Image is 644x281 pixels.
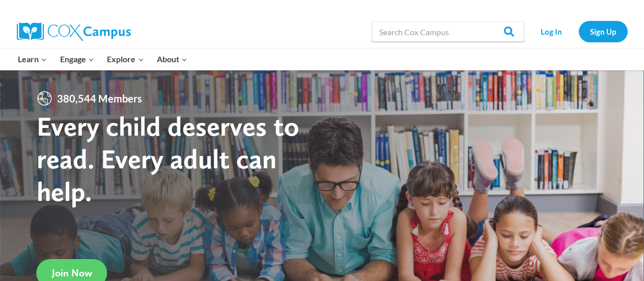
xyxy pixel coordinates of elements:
[579,21,628,42] a: Sign Up
[17,22,131,41] img: Cox Campus
[18,53,47,66] span: Learn
[37,110,299,207] strong: Every child deserves to read. Every adult can help.
[372,21,524,42] input: Search Cox Campus
[60,53,94,66] span: Engage
[157,53,187,66] span: About
[529,21,628,42] nav: Secondary Navigation
[107,53,144,66] span: Explore
[52,267,92,279] span: Join Now
[53,90,146,107] span: 380,544 Members
[529,21,574,42] a: Log In
[12,48,194,70] nav: Primary Navigation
